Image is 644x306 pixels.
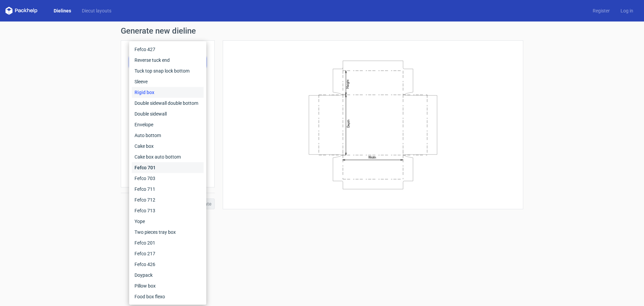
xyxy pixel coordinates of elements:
div: Food box flexo [132,291,204,302]
div: Fefco 701 [132,162,204,173]
div: Doypack [132,270,204,280]
div: Reverse tuck end [132,55,204,65]
div: Fefco 713 [132,205,204,216]
div: Rigid box [132,87,204,98]
div: Cake box auto bottom [132,151,204,162]
div: Yope [132,216,204,227]
a: Register [587,7,615,14]
div: Fefco 703 [132,173,204,184]
text: Width [368,156,376,159]
div: Two pieces tray box [132,227,204,237]
text: Depth [346,119,350,127]
div: Fefco 426 [132,259,204,270]
div: Fefco 712 [132,194,204,205]
div: Fefco 201 [132,237,204,248]
div: Double sidewall [132,108,204,119]
div: Fefco 711 [132,184,204,194]
div: Fefco 217 [132,248,204,259]
a: Dielines [48,7,76,14]
div: Envelope [132,119,204,130]
div: Sleeve [132,76,204,87]
div: Double sidewall double bottom [132,98,204,108]
a: Diecut layouts [76,7,117,14]
a: Log in [615,7,639,14]
div: Fefco 427 [132,44,204,55]
h1: Generate new dieline [121,27,523,35]
div: Tuck top snap lock bottom [132,65,204,76]
div: Pillow box [132,280,204,291]
div: Auto bottom [132,130,204,141]
div: Cake box [132,141,204,151]
text: Height [346,79,350,88]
